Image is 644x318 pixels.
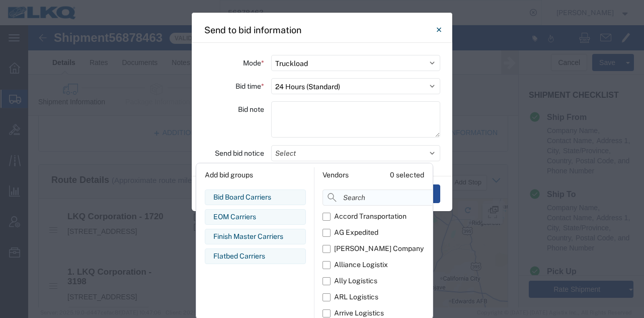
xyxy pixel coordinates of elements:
button: Close [429,20,449,40]
div: Bid Board Carriers [213,192,297,203]
input: Search [323,189,477,206]
div: Vendors [323,170,349,180]
div: Add bid groups [205,167,306,183]
h4: Send to bid information [204,23,301,37]
label: Bid time [235,78,264,94]
div: 0 selected [390,170,424,180]
button: Select [271,145,440,161]
label: Bid note [238,101,264,117]
label: Mode [243,55,264,71]
label: Send bid notice [215,145,264,161]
